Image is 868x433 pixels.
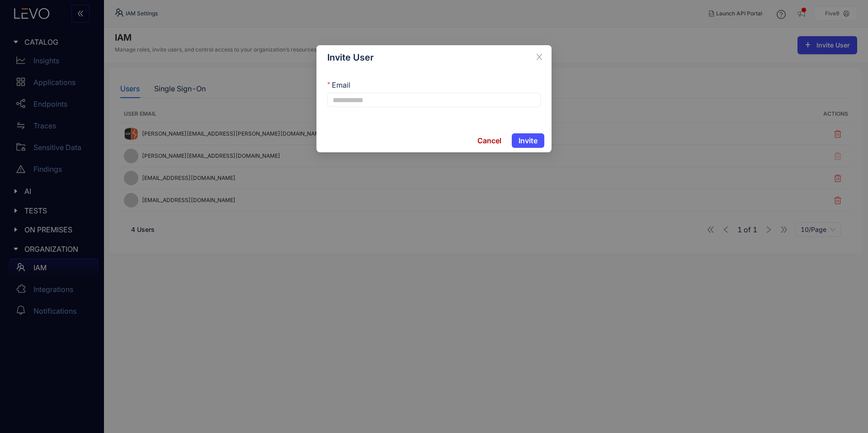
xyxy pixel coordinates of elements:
button: Invite [512,133,544,148]
input: Email [327,93,541,107]
div: Invite User [327,52,541,62]
span: Invite [519,136,538,145]
button: Cancel [471,133,508,148]
span: Cancel [477,136,501,145]
span: close [535,53,543,61]
label: Email [327,81,350,89]
button: Close [527,45,552,70]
